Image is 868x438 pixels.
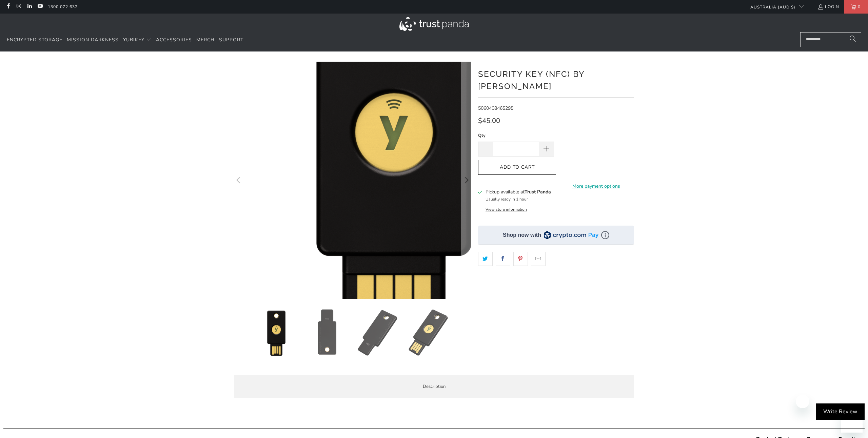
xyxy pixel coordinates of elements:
[234,62,471,299] a: Security Key (NFC) by Yubico - Trust Panda
[478,105,513,111] span: 5060408465295
[48,3,78,11] a: 1300 072 632
[478,116,500,125] span: $45.00
[5,4,11,9] a: Trust Panda Australia on Facebook
[123,32,152,48] summary: YubiKey
[486,207,527,212] button: View store information
[253,309,300,356] img: Security Key (NFC) by Yubico - Trust Panda
[234,375,634,398] label: Description
[123,37,144,43] span: YubiKey
[503,231,541,239] div: Shop now with
[156,32,192,48] a: Accessories
[37,4,43,9] a: Trust Panda Australia on YouTube
[485,165,549,170] span: Add to Cart
[219,32,243,48] a: Support
[196,37,215,43] span: Merch
[817,3,839,11] a: Login
[26,4,32,9] a: Trust Panda Australia on LinkedIn
[303,309,351,356] img: Security Key (NFC) by Yubico - Trust Panda
[67,37,119,43] span: Mission Darkness
[67,32,119,48] a: Mission Darkness
[354,309,402,356] img: Security Key (NFC) by Yubico - Trust Panda
[478,252,493,266] a: Share this on Twitter
[478,67,634,92] h1: Security Key (NFC) by [PERSON_NAME]
[7,32,243,48] nav: Translation missing: en.navigation.header.main_nav
[156,37,192,43] span: Accessories
[496,252,510,266] a: Share this on Facebook
[478,132,554,139] label: Qty
[513,252,528,266] a: Share this on Pinterest
[461,62,472,299] button: Next
[399,17,469,31] img: Trust Panda Australia
[196,32,215,48] a: Merch
[800,32,861,47] input: Search...
[486,196,528,202] small: Usually ready in 1 hour
[844,32,861,47] button: Search
[234,62,244,299] button: Previous
[531,252,546,266] a: Email this to a friend
[525,189,551,195] b: Trust Panda
[816,403,865,420] div: Write Review
[486,188,551,195] h3: Pickup available at
[405,309,453,356] img: Security Key (NFC) by Yubico - Trust Panda
[478,160,556,175] button: Add to Cart
[16,4,21,9] a: Trust Panda Australia on Instagram
[7,32,62,48] a: Encrypted Storage
[219,37,243,43] span: Support
[7,37,62,43] span: Encrypted Storage
[796,395,809,408] iframe: Close message
[841,411,863,433] iframe: Button to launch messaging window
[558,183,634,190] a: More payment options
